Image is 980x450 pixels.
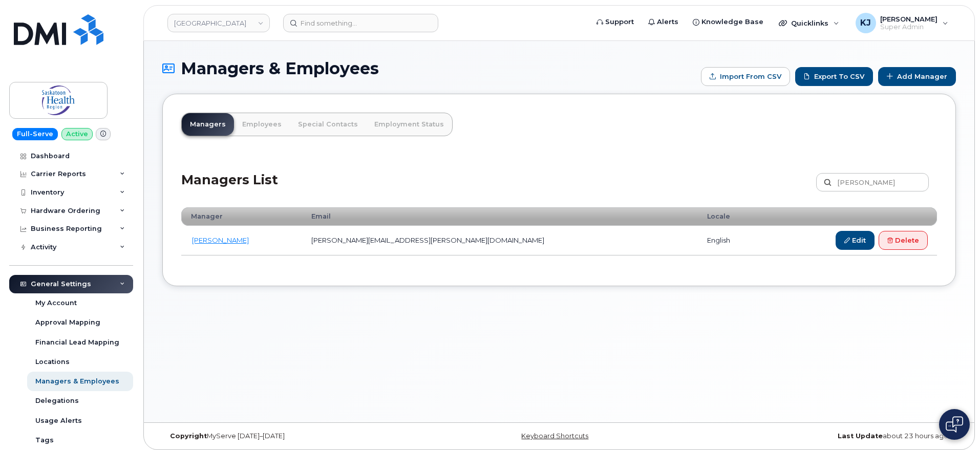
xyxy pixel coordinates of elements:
[698,207,763,226] th: Locale
[302,226,698,255] td: [PERSON_NAME][EMAIL_ADDRESS][PERSON_NAME][DOMAIN_NAME]
[698,226,763,255] td: english
[162,59,696,77] h1: Managers & Employees
[838,432,883,440] strong: Last Update
[181,207,302,226] th: Manager
[946,416,963,433] img: Open chat
[701,67,790,86] form: Import from CSV
[878,67,956,86] a: Add Manager
[521,432,588,440] a: Keyboard Shortcuts
[795,67,873,86] a: Export to CSV
[181,173,278,203] h2: Managers List
[234,113,290,136] a: Employees
[836,231,875,250] a: Edit
[691,432,956,440] div: about 23 hours ago
[182,113,234,136] a: Managers
[290,113,366,136] a: Special Contacts
[162,432,427,440] div: MyServe [DATE]–[DATE]
[366,113,452,136] a: Employment Status
[192,236,249,244] a: [PERSON_NAME]
[302,207,698,226] th: Email
[879,231,928,250] a: Delete
[170,432,207,440] strong: Copyright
